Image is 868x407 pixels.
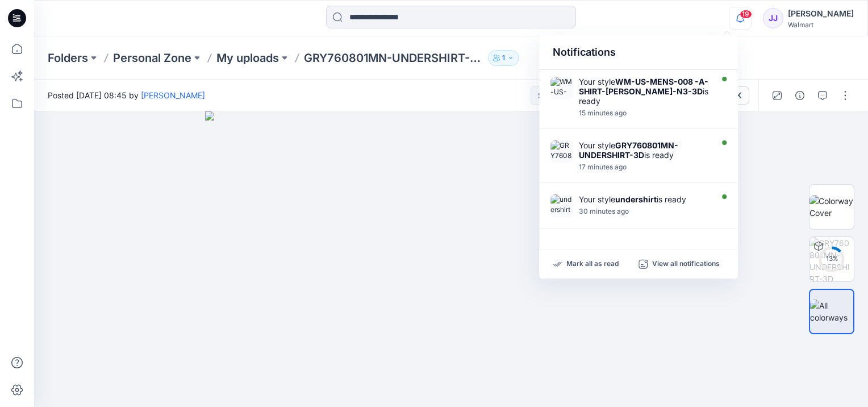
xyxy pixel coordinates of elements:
div: [PERSON_NAME] [788,7,854,20]
div: Notifications [539,35,738,70]
div: Friday, August 22, 2025 08:34 [579,207,710,215]
p: View all notifications [652,259,720,269]
p: 1 [502,52,505,64]
strong: GRY760801MN-UNDERSHIRT-3D [579,140,678,160]
img: GRY760801MN-UNDERSHIRT-3D BLACK [809,237,854,281]
div: Friday, August 22, 2025 08:49 [579,109,710,117]
div: Your style is ready [579,77,710,106]
div: Friday, August 22, 2025 08:47 [579,163,710,171]
a: Personal Zone [113,50,191,66]
div: Walmart [788,20,854,29]
img: undershirt [550,194,573,217]
strong: undershirt [615,194,657,204]
strong: WM-US-MENS-008 -A-SHIRT-[PERSON_NAME]-N3-3D [579,77,708,96]
img: GRY760801MN-UNDERSHIRT-3D [550,140,573,163]
div: 13 % [818,254,845,264]
p: Mark all as read [566,259,619,269]
div: Your style is ready [579,194,710,204]
a: My uploads [216,50,279,66]
div: Your style is ready [579,140,710,160]
img: Colorway Cover [809,195,854,219]
button: Details [791,86,809,105]
span: 19 [740,10,752,19]
img: WM-US-MENS-008 -A-SHIRT-GEOGE-N3-3D [550,77,573,99]
div: JJ [763,8,783,28]
span: Posted [DATE] 08:45 by [48,89,205,101]
img: All colorways [810,300,853,323]
button: 1 [488,50,519,66]
a: [PERSON_NAME] [141,90,205,100]
a: Folders [48,50,88,66]
img: eyJhbGciOiJIUzI1NiIsImtpZCI6IjAiLCJzbHQiOiJzZXMiLCJ0eXAiOiJKV1QifQ.eyJkYXRhIjp7InR5cGUiOiJzdG9yYW... [205,111,698,407]
p: GRY760801MN-UNDERSHIRT-3D [304,50,483,66]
